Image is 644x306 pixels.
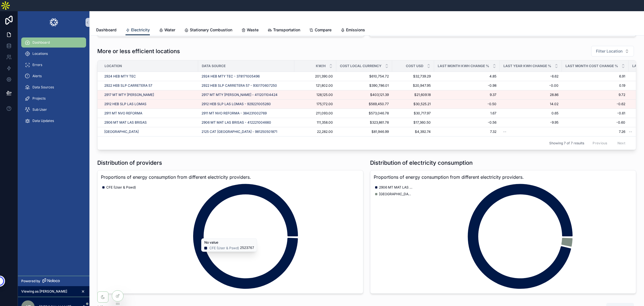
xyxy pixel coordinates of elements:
[298,83,333,88] span: 121,802.00
[21,82,86,92] a: Data Sources
[190,27,232,33] span: Stationary Combustion
[21,49,86,59] a: Locations
[104,120,147,125] a: 2906 MT MAT LAS BRISAS
[340,102,389,106] span: $569,450.77
[32,74,42,78] span: Alerts
[104,83,152,88] a: 2922 HEB SLP CARRETERA 57
[273,27,300,33] span: Transportation
[396,102,431,106] span: $30,525.21
[96,25,117,36] a: Dashboard
[340,83,389,88] span: $390,786.01
[104,102,146,106] a: 2912 HEB SLP LAS LOMAS
[503,102,558,106] span: 14.02
[96,27,117,33] span: Dashboard
[591,46,634,57] button: Select Button
[315,27,332,33] span: Compare
[565,74,625,79] span: 6.91
[374,174,633,180] span: Proportions of energy consumption from different electricity providers.
[396,111,431,116] span: $30,717.97
[437,83,496,88] span: -0.98
[97,159,162,167] h1: Distribution of providers
[32,40,50,45] span: Dashboard
[104,130,139,134] a: [GEOGRAPHIC_DATA]
[346,27,365,33] span: Emissions
[565,64,618,68] span: Last Month Cost Change %
[97,47,180,55] h1: More or less efficient locations
[18,34,89,133] div: scrollable content
[32,85,54,90] span: Data Sources
[437,111,496,116] span: 1.67
[202,74,260,79] a: 2924 HEB MTY TEC - 378171005496
[298,102,333,106] span: 175,172.00
[438,64,489,68] span: Last Month kwh Change %
[565,111,625,116] span: -0.61
[298,120,333,125] span: 111,358.00
[202,120,271,125] a: 2906 MT MAT LAS BRISAS - 412221004660
[202,102,271,106] a: 2912 HEB SLP LAS LOMAS - 929221005260
[164,27,175,33] span: Water
[503,74,558,79] span: -6.62
[104,93,154,97] a: 2917 MT MTY [PERSON_NAME]
[21,60,86,70] a: Errors
[340,111,389,116] span: $573,046.78
[316,64,326,68] span: KW/H
[437,74,496,79] span: 4.85
[105,64,122,68] span: Location
[549,141,584,145] span: Showing 7 of 7 results
[340,74,389,79] span: $610,754.72
[565,120,625,125] span: -0.60
[396,130,431,134] span: $4,392.74
[437,93,496,97] span: 9.37
[202,83,277,88] a: 2922 HEB SLP CARRETERA 57 - 930170607250
[104,111,142,116] a: 2911 MT NVO REFORMA
[437,120,496,125] span: -0.56
[18,276,89,286] a: Powered by
[340,120,389,125] span: $323,861.78
[298,130,333,134] span: 22,282.00
[21,105,86,115] a: Sub User
[565,83,625,88] span: 0.19
[106,185,136,190] span: CFE (User & Pswd)
[503,120,558,125] span: -9.95
[379,192,413,196] span: [GEOGRAPHIC_DATA]
[202,130,277,134] a: 2125 CAT [GEOGRAPHIC_DATA] - 981250501871
[298,74,333,79] span: 201,390.00
[340,25,365,36] a: Emissions
[565,102,625,106] span: -0.62
[565,93,625,97] span: 9.72
[437,102,496,106] span: -0.50
[437,130,496,134] span: 7.32
[309,25,332,36] a: Compare
[184,25,232,36] a: Stationary Combustion
[21,289,67,294] span: Viewing as [PERSON_NAME]
[406,64,423,68] span: Cost USD
[241,25,259,36] a: Waste
[131,27,150,33] span: Electricity
[374,183,633,290] div: chart
[202,111,267,116] a: 2911 MT NVO REFORMA - 384231002769
[32,96,46,101] span: Projects
[104,74,136,79] span: 2924 HEB MTY TEC
[503,130,506,134] span: --
[32,107,47,112] span: Sub User
[32,51,48,56] span: Locations
[340,93,389,97] span: $403,121.39
[298,111,333,116] span: 211,093.00
[21,279,40,283] span: Powered by
[503,93,558,97] span: 28.86
[202,93,278,97] a: 2917 MT MTY [PERSON_NAME] - 411201104424
[396,120,431,125] span: $17,360.50
[629,130,632,134] span: --
[101,174,360,180] span: Proportions of energy consumption from different electricity providers.
[340,130,389,134] span: $81,946.99
[503,64,551,68] span: Last Year kwh Change %
[396,93,431,97] span: $21,609.18
[503,111,558,116] span: 0.65
[32,63,42,67] span: Errors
